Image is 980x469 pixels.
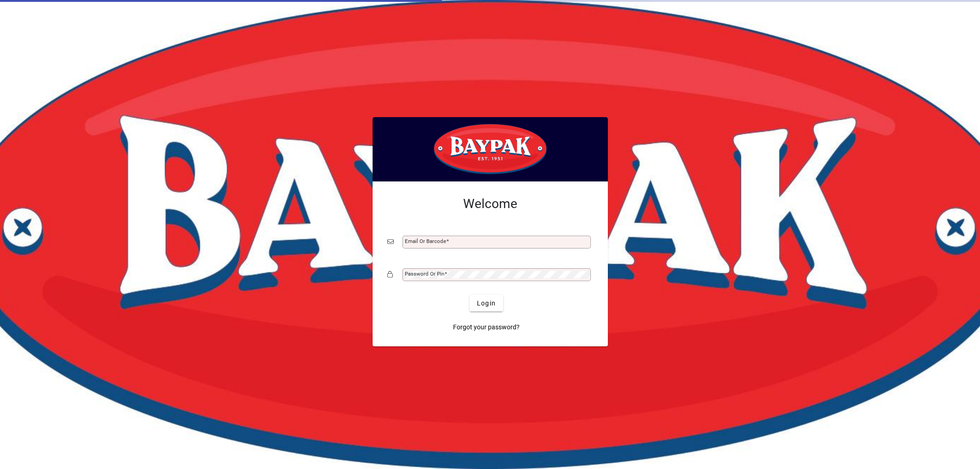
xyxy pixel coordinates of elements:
mat-label: Password or Pin [405,271,444,277]
span: Forgot your password? [453,322,520,332]
h2: Welcome [387,196,593,212]
button: Login [470,295,503,311]
span: Login [477,299,496,308]
a: Forgot your password? [449,319,523,335]
mat-label: Email or Barcode [405,238,446,244]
